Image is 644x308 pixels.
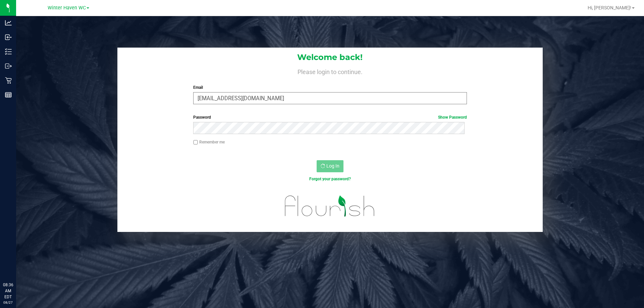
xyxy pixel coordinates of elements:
[277,189,383,223] img: flourish_logo.svg
[193,140,198,145] input: Remember me
[5,63,12,69] inline-svg: Outbound
[5,34,12,41] inline-svg: Inbound
[3,282,13,300] p: 08:36 AM EDT
[5,91,12,98] inline-svg: Reports
[117,67,543,75] h4: Please login to continue.
[48,5,86,11] span: Winter Haven WC
[326,163,339,169] span: Log In
[3,300,13,305] p: 08/27
[438,115,467,120] a: Show Password
[5,48,12,55] inline-svg: Inventory
[317,160,343,172] button: Log In
[193,139,225,145] label: Remember me
[309,177,351,181] a: Forgot your password?
[193,115,211,120] span: Password
[117,53,543,62] h1: Welcome back!
[588,5,631,10] span: Hi, [PERSON_NAME]!
[5,19,12,26] inline-svg: Analytics
[5,77,12,84] inline-svg: Retail
[193,84,467,90] label: Email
